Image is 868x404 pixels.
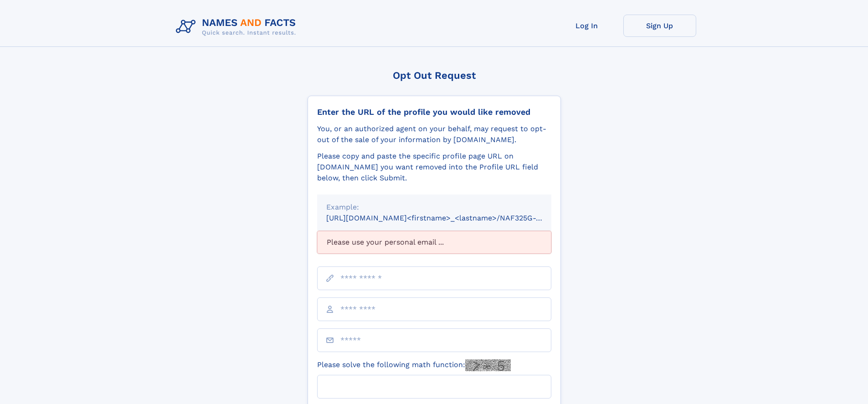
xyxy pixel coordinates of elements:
div: Enter the URL of the profile you would like removed [317,107,551,117]
div: Please copy and paste the specific profile page URL on [DOMAIN_NAME] you want removed into the Pr... [317,151,551,184]
a: Sign Up [623,15,696,37]
div: Please use your personal email ... [317,231,551,254]
small: [URL][DOMAIN_NAME]<firstname>_<lastname>/NAF325G-xxxxxxxx [326,214,569,222]
div: Example: [326,202,542,213]
img: Logo Names and Facts [172,15,303,39]
a: Log In [550,15,623,37]
div: You, or an authorized agent on your behalf, may request to opt-out of the sale of your informatio... [317,123,551,145]
label: Please solve the following math function: [317,359,511,371]
div: Opt Out Request [308,70,561,81]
